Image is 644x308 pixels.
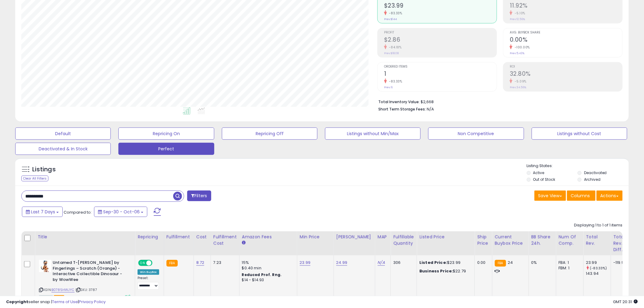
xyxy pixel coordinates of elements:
[384,65,497,68] span: Ordered Items
[103,209,140,215] span: Sep-30 - Oct-06
[384,51,399,55] small: Prev: $18.08
[118,143,214,155] button: Perfect
[513,45,530,50] small: -100.00%
[533,177,555,182] label: Out of Stock
[22,207,63,217] button: Last 7 Days
[510,51,524,55] small: Prev: 5.43%
[52,299,78,305] a: Terms of Use
[419,234,472,240] div: Listed Price
[427,106,434,112] span: N/A
[300,234,331,240] div: Min Price
[75,287,97,292] span: | SKU: 3787
[513,79,527,84] small: -5.09%
[138,276,159,290] div: Preset:
[586,260,611,265] div: 23.99
[64,209,92,215] span: Compared to:
[393,260,412,265] div: 306
[571,193,590,199] span: Columns
[527,163,629,169] p: Listing States:
[387,45,402,50] small: -84.18%
[242,240,246,246] small: Amazon Fees.
[213,260,235,265] div: 7.23
[508,260,513,265] span: 24
[387,11,402,16] small: -83.33%
[384,70,497,79] h2: 1
[510,86,526,89] small: Prev: 34.56%
[384,36,497,44] h2: $2.86
[31,209,55,215] span: Last 7 Days
[15,143,111,155] button: Deactivated & In Stock
[378,260,385,266] a: N/A
[242,260,292,265] div: 15%
[510,2,622,10] h2: 11.92%
[510,36,622,44] h2: 0.00%
[477,260,487,265] div: 0.00
[534,191,566,201] button: Save View
[378,107,426,112] b: Short Term Storage Fees:
[325,128,421,140] button: Listings without Min/Max
[586,271,611,276] div: 143.94
[15,128,111,140] button: Default
[378,99,420,104] b: Total Inventory Value:
[597,191,623,201] button: Actions
[614,234,629,253] div: Total Rev. Diff.
[378,234,388,240] div: MAP
[559,260,579,265] div: FBA: 1
[586,234,608,247] div: Total Rev.
[495,260,506,267] small: FBA
[242,234,295,240] div: Amazon Fees
[477,234,489,247] div: Ship Price
[242,278,292,283] div: $14 - $14.93
[118,128,214,140] button: Repricing On
[39,260,51,272] img: 418nzUGFUIL._SL40_.jpg
[393,234,414,247] div: Fulfillable Quantity
[138,234,161,240] div: Repricing
[166,234,191,240] div: Fulfillment
[590,266,607,271] small: (-83.33%)
[187,191,211,201] button: Filters
[531,234,554,247] div: BB Share 24h.
[584,177,600,182] label: Archived
[166,260,178,267] small: FBA
[384,2,497,10] h2: $23.99
[222,128,317,140] button: Repricing Off
[510,70,622,79] h2: 32.80%
[39,295,53,300] span: All listings currently available for purchase on Amazon
[37,234,132,240] div: Title
[384,17,397,21] small: Prev: $144
[531,260,551,265] div: 0%
[419,268,453,274] b: Business Price:
[53,260,127,284] b: Untamed T-[PERSON_NAME] by Fingerlings – Scratch (Orange) - Interactive Collectible Dinosaur - by...
[378,98,618,105] li: $2,668
[510,17,525,21] small: Prev: 12.56%
[384,31,497,34] span: Profit
[152,261,161,266] span: OFF
[533,170,544,175] label: Active
[51,287,75,292] a: B0785HWJYC
[213,234,237,247] div: Fulfillment Cost
[584,170,607,175] label: Deactivated
[614,260,627,265] div: -119.95
[300,260,311,266] a: 23.99
[613,299,638,305] span: 2025-10-14 20:31 GMT
[196,234,208,240] div: Cost
[387,79,402,84] small: -83.33%
[242,272,282,277] b: Reduced Prof. Rng.
[419,260,470,265] div: $23.99
[513,11,525,16] small: -5.10%
[419,268,470,274] div: $22.79
[6,299,106,305] div: seller snap | |
[79,299,106,305] a: Privacy Policy
[428,128,524,140] button: Non Competitive
[567,191,596,201] button: Columns
[559,234,581,247] div: Num of Comp.
[495,234,526,247] div: Current Buybox Price
[384,86,393,89] small: Prev: 6
[94,207,147,217] button: Sep-30 - Oct-06
[532,128,627,140] button: Listings without Cost
[138,269,159,275] div: Win BuyBox
[21,176,48,181] div: Clear All Filters
[574,222,623,228] div: Displaying 1 to 1 of 1 items
[139,261,146,266] span: ON
[510,31,622,34] span: Avg. Buybox Share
